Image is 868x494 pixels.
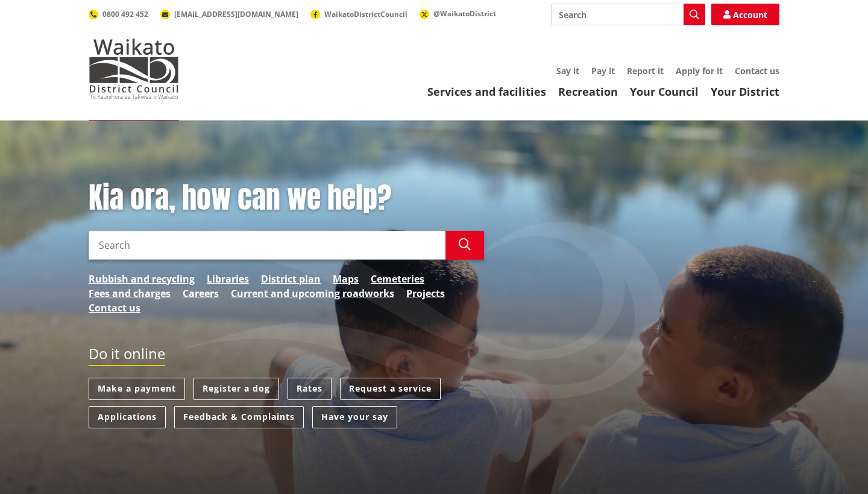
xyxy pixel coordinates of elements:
a: Your District [711,84,779,99]
a: Recreation [558,84,618,99]
a: Cemeteries [371,272,424,286]
a: [EMAIL_ADDRESS][DOMAIN_NAME] [160,9,298,19]
a: Rubbish and recycling [89,272,195,286]
img: Waikato District Council - Te Kaunihera aa Takiwaa o Waikato [89,39,179,99]
iframe: Messenger Launcher [813,443,856,487]
span: [EMAIL_ADDRESS][DOMAIN_NAME] [174,9,298,19]
a: Rates [288,378,332,400]
a: Your Council [630,84,699,99]
h2: Do it online [89,345,165,366]
span: WaikatoDistrictCouncil [324,9,407,19]
a: Register a dog [193,378,279,400]
a: WaikatoDistrictCouncil [310,9,407,19]
h1: Kia ora, how can we help? [89,181,484,216]
a: Report it [627,65,664,77]
a: Applications [89,406,166,428]
input: Search input [89,231,445,260]
a: District plan [261,272,321,286]
a: Services and facilities [427,84,546,99]
a: Apply for it [676,65,723,77]
a: Pay it [591,65,615,77]
a: Say it [556,65,579,77]
a: Make a payment [89,378,185,400]
a: Contact us [89,301,140,315]
a: Current and upcoming roadworks [231,286,394,301]
a: Have your say [312,406,397,428]
a: Fees and charges [89,286,171,301]
a: 0800 492 452 [89,9,148,19]
a: Feedback & Complaints [174,406,304,428]
a: Careers [183,286,219,301]
a: Account [711,4,779,25]
a: Maps [333,272,359,286]
a: Projects [406,286,445,301]
span: 0800 492 452 [102,9,148,19]
input: Search input [551,4,705,25]
a: @WaikatoDistrict [420,8,496,19]
span: @WaikatoDistrict [433,8,496,19]
a: Libraries [207,272,249,286]
a: Request a service [340,378,441,400]
a: Contact us [735,65,779,77]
